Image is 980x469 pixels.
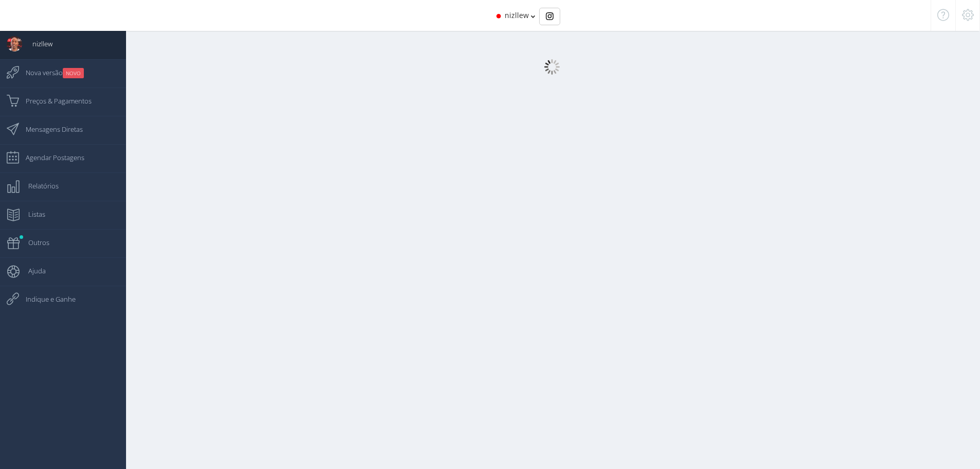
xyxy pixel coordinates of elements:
span: Outros [18,230,49,255]
span: nizllew [505,10,529,20]
img: loader.gif [544,59,560,75]
div: Basic example [539,8,560,25]
span: Ajuda [18,258,46,284]
img: Instagram_simple_icon.svg [546,12,554,20]
span: Agendar Postagens [15,145,84,170]
span: Preços & Pagamentos [15,88,92,114]
span: Relatórios [18,173,59,199]
img: User Image [7,36,22,51]
span: Listas [18,201,45,227]
span: nizllew [22,31,52,57]
span: Indique e Ganhe [15,286,76,312]
span: Mensagens Diretas [15,116,83,142]
span: Nova versão [15,60,84,85]
small: NOVO [63,68,84,78]
iframe: Abre um widget para que você possa encontrar mais informações [901,438,970,464]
